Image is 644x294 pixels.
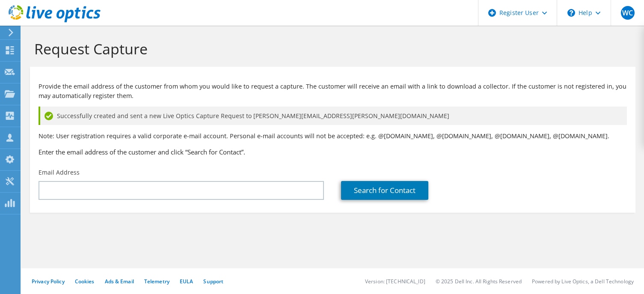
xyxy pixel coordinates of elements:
span: WC [621,6,635,20]
a: Ads & Email [105,278,134,285]
a: Support [203,278,223,285]
p: Provide the email address of the customer from whom you would like to request a capture. The cust... [39,82,627,101]
li: © 2025 Dell Inc. All Rights Reserved [436,278,522,285]
svg: \n [567,9,575,17]
h3: Enter the email address of the customer and click “Search for Contact”. [39,147,627,157]
p: Note: User registration requires a valid corporate e-mail account. Personal e-mail accounts will ... [39,131,627,141]
li: Version: [TECHNICAL_ID] [365,278,425,285]
a: EULA [180,278,193,285]
h1: Request Capture [34,40,627,58]
a: Telemetry [144,278,169,285]
label: Email Address [39,168,80,177]
li: Powered by Live Optics, a Dell Technology [532,278,634,285]
a: Search for Contact [341,181,428,200]
span: Successfully created and sent a new Live Optics Capture Request to [PERSON_NAME][EMAIL_ADDRESS][P... [57,111,449,121]
a: Privacy Policy [32,278,65,285]
a: Cookies [75,278,95,285]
